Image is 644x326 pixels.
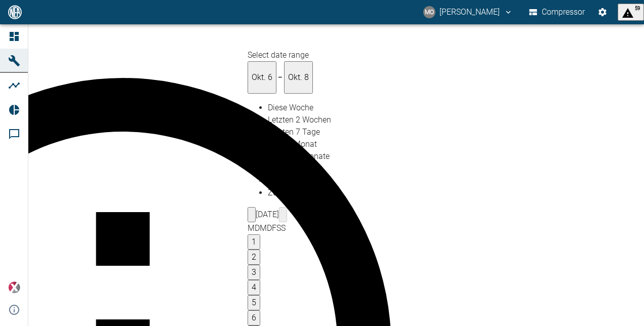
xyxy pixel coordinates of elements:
button: 2 [248,250,260,265]
img: Xplore Logo [8,281,20,294]
span: Letzten 7 Tage [268,127,320,137]
button: Einstellungen [593,3,612,21]
span: Freitag [272,223,276,233]
div: Zurücksetzen [268,187,331,199]
div: Diesen Monat [268,175,331,187]
div: Letzten 7 Tage [268,126,331,138]
span: Letzter Monat [268,139,317,149]
span: Sonntag [281,223,286,233]
button: Previous month [248,207,256,222]
div: Letztes Jahr [268,162,331,175]
button: Okt. 6 [248,61,276,94]
div: Letzten 6 Monate [268,150,331,162]
span: Select date range [248,50,309,60]
span: Mittwoch [260,223,267,233]
span: Diese Woche [268,103,313,112]
h5: – [276,72,284,83]
span: 59 [635,5,640,19]
button: 4 [248,280,260,295]
span: Diesen Monat [268,176,317,185]
span: Okt. 8 [288,72,309,82]
div: Letzten 2 Wochen [268,114,331,126]
button: displayAlerts [618,4,644,21]
button: 3 [248,265,260,280]
img: logo [7,5,23,19]
span: Letztes Jahr [268,164,311,173]
span: Okt. 6 [252,72,272,82]
button: Next month [279,207,287,222]
span: Letzten 6 Monate [268,151,330,161]
span: Montag [248,223,255,233]
button: 5 [248,295,260,310]
div: Diese Woche [268,102,331,114]
span: Dienstag [255,223,260,233]
span: Samstag [276,223,281,233]
div: Letzter Monat [268,138,331,150]
button: mario.oeser@neuman-esser.com [422,3,514,21]
button: 1 [248,234,260,250]
button: Compressor [527,3,587,21]
span: Donnerstag [267,223,272,233]
button: Okt. 8 [284,61,313,94]
span: Letzten 2 Wochen [268,115,331,125]
span: [DATE] [256,210,279,219]
span: Zurücksetzen [268,188,316,197]
div: MO [423,6,435,18]
button: 6 [248,310,260,325]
